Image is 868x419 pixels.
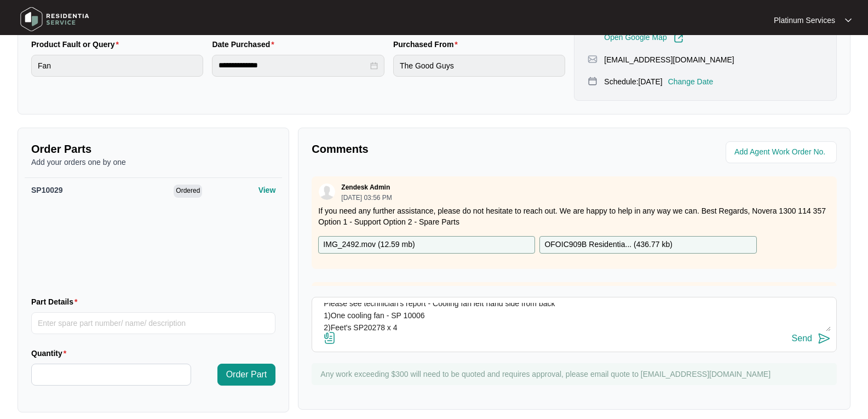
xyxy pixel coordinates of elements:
[588,54,597,64] img: map-pin
[323,239,415,251] p: IMG_2492.mov ( 12.59 mb )
[668,76,714,87] p: Change Date
[32,364,191,385] input: Quantity
[544,239,672,251] p: OFOIC909B Residentia... ( 436.77 kb )
[341,183,390,192] p: Zendesk Admin
[31,55,203,77] input: Product Fault or Query
[174,185,202,198] span: Ordered
[393,55,565,77] input: Purchased From
[31,186,63,194] span: SP10029
[212,39,278,50] label: Date Purchased
[845,18,852,23] img: dropdown arrow
[792,334,812,343] div: Send
[31,296,82,307] label: Part Details
[31,157,275,168] p: Add your orders one by one
[323,331,336,345] img: file-attachment-doc.svg
[604,54,734,65] p: [EMAIL_ADDRESS][DOMAIN_NAME]
[604,33,683,43] a: Open Google Map
[319,183,335,200] img: user.svg
[31,141,275,157] p: Order Parts
[217,364,276,386] button: Order Part
[818,332,831,345] img: send-icon.svg
[258,185,276,196] p: View
[774,15,835,26] p: Platinum Services
[31,39,123,50] label: Product Fault or Query
[792,331,831,346] button: Send
[226,368,267,381] span: Order Part
[393,39,462,50] label: Purchased From
[341,194,392,201] p: [DATE] 03:56 PM
[674,33,683,43] img: Link-External
[219,60,367,71] input: Date Purchased
[31,312,275,334] input: Part Details
[31,348,71,359] label: Quantity
[318,205,830,227] p: If you need any further assistance, please do not hesitate to reach out. We are happy to help in ...
[312,141,566,157] p: Comments
[320,369,831,380] p: Any work exceeding $300 will need to be quoted and requires approval, please email quote to [EMAI...
[16,3,93,36] img: residentia service logo
[318,303,831,331] textarea: Hi Team, Please see technician's report - Cooling fan left hand side from back 1)One cooling fan ...
[588,76,597,86] img: map-pin
[734,146,830,159] input: Add Agent Work Order No.
[604,76,662,87] p: Schedule: [DATE]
